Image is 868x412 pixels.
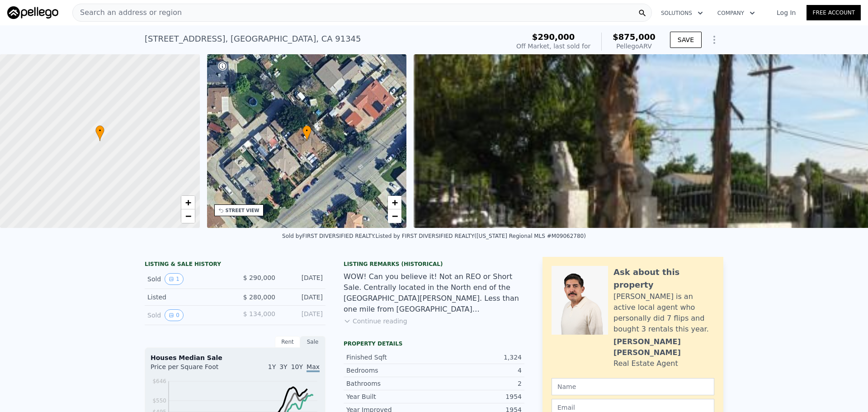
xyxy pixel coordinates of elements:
[388,209,401,223] a: Zoom out
[613,42,656,51] div: Pellego ARV
[388,196,401,209] a: Zoom in
[392,197,398,208] span: +
[283,309,323,321] div: [DATE]
[807,5,861,20] a: Free Account
[283,293,323,302] div: [DATE]
[613,336,714,358] div: [PERSON_NAME] [PERSON_NAME]
[151,353,320,362] div: Houses Median Sale
[613,358,678,369] div: Real Estate Agent
[147,309,228,321] div: Sold
[344,340,524,347] div: Property details
[392,210,398,222] span: −
[152,378,166,384] tspan: $646
[307,363,320,372] span: Max
[302,127,311,135] span: •
[181,209,195,223] a: Zoom out
[243,294,275,301] span: $ 280,000
[346,379,434,388] div: Bathrooms
[95,125,104,141] div: •
[145,33,361,45] div: [STREET_ADDRESS] , [GEOGRAPHIC_DATA] , CA 91345
[532,32,575,42] span: $290,000
[613,291,714,335] div: [PERSON_NAME] is an active local agent who personally did 7 flips and bought 3 rentals this year.
[243,310,275,317] span: $ 134,000
[670,32,702,48] button: SAVE
[275,336,300,348] div: Rent
[145,260,325,270] div: LISTING & SALE HISTORY
[147,293,228,302] div: Listed
[279,363,287,370] span: 3Y
[375,233,586,239] div: Listed by FIRST DIVERSIFIED REALTY ([US_STATE] Regional MLS #M09062780)
[226,207,259,214] div: STREET VIEW
[291,363,303,370] span: 10Y
[283,273,323,285] div: [DATE]
[73,7,182,18] span: Search an address or region
[95,127,104,135] span: •
[165,273,184,285] button: View historical data
[151,362,235,377] div: Price per Square Foot
[185,210,191,222] span: −
[654,5,710,21] button: Solutions
[344,271,524,315] div: WOW! Can you believe it! Not an REO or Short Sale. Centrally located in the North end of the [GEO...
[346,366,434,375] div: Bedrooms
[344,317,407,326] button: Continue reading
[346,392,434,401] div: Year Built
[344,260,524,268] div: Listing Remarks (Historical)
[346,353,434,362] div: Finished Sqft
[302,125,311,141] div: •
[434,366,522,375] div: 4
[705,31,723,49] button: Show Options
[152,398,166,404] tspan: $550
[613,32,656,42] span: $875,000
[147,273,228,285] div: Sold
[300,336,325,348] div: Sale
[165,309,184,321] button: View historical data
[185,197,191,208] span: +
[516,42,590,51] div: Off Market, last sold for
[552,378,714,395] input: Name
[181,196,195,209] a: Zoom in
[434,353,522,362] div: 1,324
[434,392,522,401] div: 1954
[766,8,807,17] a: Log In
[613,266,714,291] div: Ask about this property
[7,6,58,19] img: Pellego
[434,379,522,388] div: 2
[268,363,276,370] span: 1Y
[282,233,375,239] div: Sold by FIRST DIVERSIFIED REALTY .
[243,274,275,281] span: $ 290,000
[710,5,762,21] button: Company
